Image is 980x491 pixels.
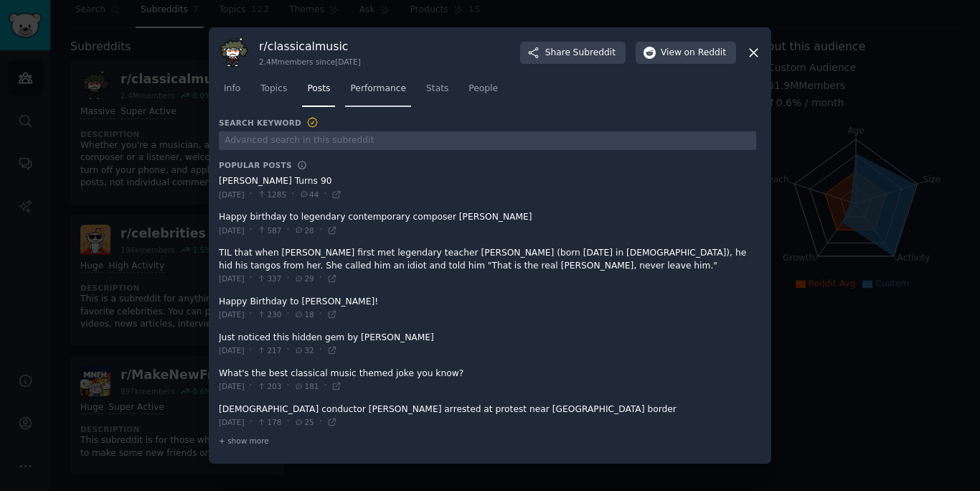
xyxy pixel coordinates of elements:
[219,190,245,200] span: [DATE]
[545,47,616,60] span: Share
[299,190,319,200] span: 44
[307,83,330,95] span: Posts
[219,436,269,446] span: + show more
[468,83,498,95] span: People
[319,224,322,237] span: ·
[250,272,253,285] span: ·
[255,78,292,107] a: Topics
[257,381,281,391] span: 203
[259,57,361,67] div: 2.4M members since [DATE]
[294,309,314,319] span: 18
[520,42,626,65] button: ShareSubreddit
[250,344,253,357] span: ·
[286,344,289,357] span: ·
[324,188,326,201] span: ·
[219,309,245,319] span: [DATE]
[684,47,726,60] span: on Reddit
[219,225,245,235] span: [DATE]
[260,83,287,95] span: Topics
[345,78,411,107] a: Performance
[573,47,616,60] span: Subreddit
[219,116,319,129] h3: Search Keyword
[259,39,361,54] h3: r/ classicalmusic
[224,83,240,95] span: Info
[286,416,289,429] span: ·
[302,78,335,107] a: Posts
[636,42,736,65] button: Viewon Reddit
[219,345,245,355] span: [DATE]
[286,272,289,285] span: ·
[319,272,322,285] span: ·
[219,160,292,170] h3: Popular Posts
[219,273,245,284] span: [DATE]
[257,417,281,427] span: 178
[250,224,253,237] span: ·
[286,308,289,321] span: ·
[661,47,726,60] span: View
[219,381,245,391] span: [DATE]
[286,224,289,237] span: ·
[324,380,326,393] span: ·
[463,78,503,107] a: People
[257,225,281,235] span: 587
[257,309,281,319] span: 230
[294,381,319,391] span: 181
[294,345,314,355] span: 32
[286,380,289,393] span: ·
[250,416,253,429] span: ·
[294,225,314,235] span: 28
[319,416,322,429] span: ·
[294,273,314,284] span: 29
[294,417,314,427] span: 25
[421,78,453,107] a: Stats
[219,37,249,67] img: classicalmusic
[319,308,322,321] span: ·
[250,308,253,321] span: ·
[257,190,286,200] span: 1285
[219,417,245,427] span: [DATE]
[426,83,448,95] span: Stats
[291,188,294,201] span: ·
[257,273,281,284] span: 337
[257,345,281,355] span: 217
[350,83,406,95] span: Performance
[250,188,253,201] span: ·
[250,380,253,393] span: ·
[319,344,322,357] span: ·
[219,131,756,151] input: Advanced search in this subreddit
[219,78,245,107] a: Info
